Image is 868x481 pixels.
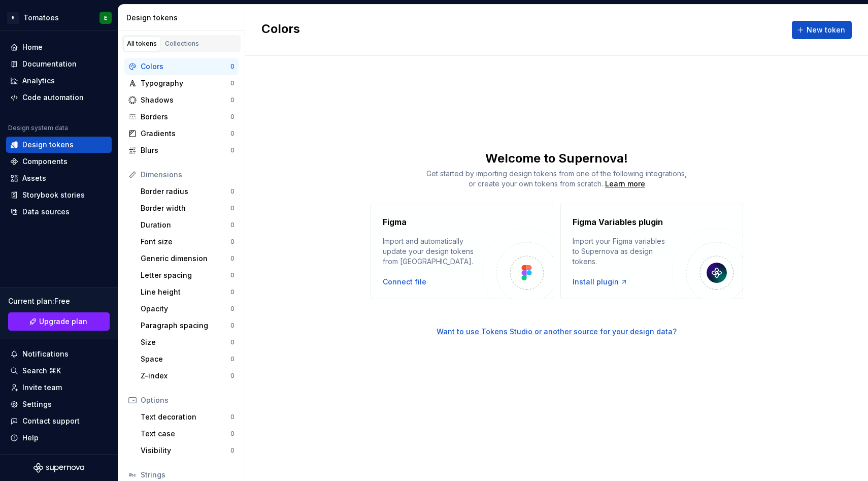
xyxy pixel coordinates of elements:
div: 0 [230,322,235,330]
a: Home [6,39,112,55]
a: Components [6,153,112,170]
a: Z-index0 [137,368,239,384]
a: Opacity0 [137,301,239,317]
a: Letter spacing0 [137,267,239,283]
div: 0 [230,254,235,263]
div: Border radius [141,186,230,197]
a: Supernova Logo [34,463,84,473]
div: Z-index [141,371,230,381]
h4: Figma Variables plugin [573,216,663,228]
a: Data sources [6,204,112,220]
a: Design tokens [6,137,112,153]
div: Gradients [141,129,230,139]
div: 0 [230,96,235,104]
div: 0 [230,113,235,121]
a: Borders0 [124,109,239,125]
div: 0 [230,238,235,246]
div: 0 [230,338,235,346]
div: Options [141,395,235,405]
div: Import your Figma variables to Supernova as design tokens. [573,236,672,267]
div: Import and automatically update your design tokens from [GEOGRAPHIC_DATA]. [383,236,482,267]
div: 0 [230,430,235,438]
a: Border width0 [137,200,239,216]
a: Want to use Tokens Studio or another source for your design data? [245,299,868,337]
div: Text case [141,429,230,439]
div: Duration [141,220,230,230]
a: Install plugin [573,277,628,287]
button: Contact support [6,413,112,429]
div: Colors [141,61,230,72]
div: Invite team [22,382,62,393]
div: Design tokens [22,140,74,150]
a: Size0 [137,334,239,350]
a: Analytics [6,73,112,89]
a: Storybook stories [6,187,112,203]
div: Tomatoes [23,13,59,23]
div: Design tokens [126,13,241,23]
a: Settings [6,396,112,412]
div: Analytics [22,76,55,86]
a: Text decoration0 [137,409,239,425]
a: Generic dimension0 [137,250,239,267]
button: Notifications [6,346,112,362]
div: Design system data [8,124,68,132]
div: E [104,14,107,22]
div: 0 [230,146,235,154]
div: Shadows [141,95,230,105]
div: Components [22,156,68,167]
a: Learn more [605,179,645,189]
div: 0 [230,221,235,229]
a: Code automation [6,89,112,106]
div: Paragraph spacing [141,320,230,331]
button: Upgrade plan [8,312,110,331]
span: New token [807,25,845,35]
div: B [7,12,19,24]
a: Paragraph spacing0 [137,317,239,334]
a: Gradients0 [124,125,239,142]
a: Line height0 [137,284,239,300]
h2: Colors [261,21,300,39]
div: Storybook stories [22,190,85,200]
div: 0 [230,79,235,87]
div: Code automation [22,92,84,103]
div: Contact support [22,416,80,426]
div: Welcome to Supernova! [245,150,868,167]
button: BTomatoesE [2,7,116,28]
div: 0 [230,204,235,212]
button: New token [792,21,852,39]
div: Opacity [141,304,230,314]
a: Assets [6,170,112,186]
a: Colors0 [124,58,239,75]
div: All tokens [127,40,157,48]
a: Border radius0 [137,183,239,200]
div: 0 [230,355,235,363]
div: 0 [230,130,235,138]
div: 0 [230,62,235,71]
span: Get started by importing design tokens from one of the following integrations, or create your own... [426,169,687,188]
div: Font size [141,237,230,247]
div: 0 [230,187,235,196]
div: 0 [230,305,235,313]
div: Letter spacing [141,270,230,280]
a: Text case0 [137,426,239,442]
a: Visibility0 [137,442,239,459]
a: Invite team [6,379,112,396]
button: Help [6,430,112,446]
div: Search ⌘K [22,366,61,376]
div: 0 [230,288,235,296]
div: 0 [230,372,235,380]
div: Dimensions [141,170,235,180]
div: Current plan : Free [8,296,110,306]
span: Upgrade plan [39,316,87,327]
button: Want to use Tokens Studio or another source for your design data? [437,327,677,337]
div: Generic dimension [141,253,230,264]
div: Help [22,433,39,443]
a: Font size0 [137,234,239,250]
button: Connect file [383,277,426,287]
div: 0 [230,271,235,279]
div: Home [22,42,43,52]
